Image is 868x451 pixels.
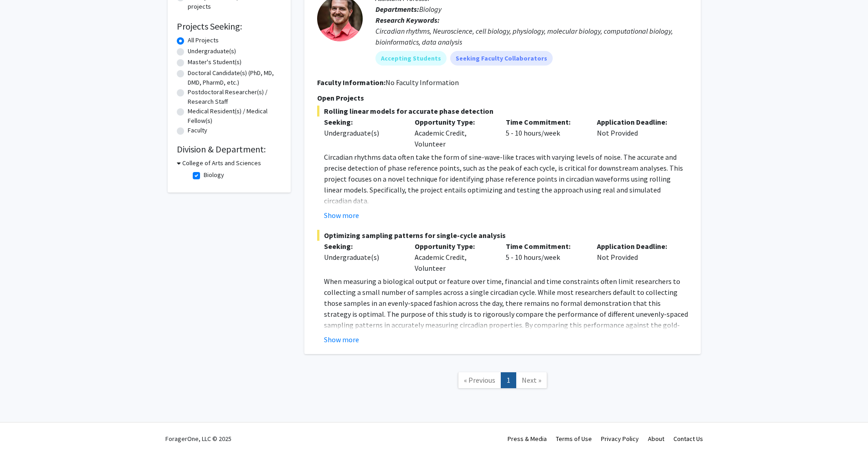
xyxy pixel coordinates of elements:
span: No Faculty Information [385,78,459,87]
span: Rolling linear models for accurate phase detection [317,106,688,117]
label: Medical Resident(s) / Medical Fellow(s) [188,106,282,126]
h3: College of Arts and Sciences [182,158,261,168]
b: Research Keywords: [375,15,440,25]
label: All Projects [188,35,219,45]
div: Academic Credit, Volunteer [408,241,499,274]
div: Academic Credit, Volunteer [408,117,499,149]
p: Application Deadline: [597,241,674,252]
p: Application Deadline: [597,117,674,127]
a: Next Page [516,372,547,388]
p: Time Commitment: [506,117,583,127]
div: Circadian rhythms, Neuroscience, cell biology, physiology, molecular biology, computational biolo... [375,25,688,47]
a: Previous Page [458,372,501,388]
span: Biology [419,5,442,14]
iframe: Chat [7,410,39,444]
label: Biology [204,170,224,180]
label: Faculty [188,126,207,135]
a: About [648,435,664,443]
label: Undergraduate(s) [188,46,236,56]
span: « Previous [464,375,495,385]
p: Seeking: [324,241,401,252]
b: Departments: [375,5,419,14]
p: Open Projects [317,92,688,103]
a: Contact Us [673,435,703,443]
a: Privacy Policy [601,435,639,443]
div: Not Provided [590,241,681,274]
a: Terms of Use [556,435,592,443]
div: Undergraduate(s) [324,127,401,138]
nav: Page navigation [304,363,701,400]
a: Press & Media [508,435,547,443]
label: Master's Student(s) [188,57,241,67]
span: Optimizing sampling patterns for single-cycle analysis [317,230,688,241]
button: Show more [324,334,359,345]
p: Time Commitment: [506,241,583,252]
p: Opportunity Type: [415,117,492,127]
p: Seeking: [324,117,401,127]
label: Postdoctoral Researcher(s) / Research Staff [188,87,282,106]
a: 1 [501,372,516,388]
div: 5 - 10 hours/week [499,241,590,274]
mat-chip: Seeking Faculty Collaborators [450,51,553,66]
b: Faculty Information: [317,78,385,87]
p: Opportunity Type: [415,241,492,252]
label: Doctoral Candidate(s) (PhD, MD, DMD, PharmD, etc.) [188,68,282,87]
div: Not Provided [590,117,681,149]
span: Next » [522,375,541,385]
mat-chip: Accepting Students [375,51,447,66]
button: Show more [324,210,359,221]
h2: Division & Department: [177,144,282,155]
h2: Projects Seeking: [177,21,282,32]
p: Circadian rhythms data often take the form of sine-wave-like traces with varying levels of noise.... [324,152,688,206]
div: Undergraduate(s) [324,252,401,263]
div: 5 - 10 hours/week [499,117,590,149]
p: When measuring a biological output or feature over time, financial and time constraints often lim... [324,276,688,341]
